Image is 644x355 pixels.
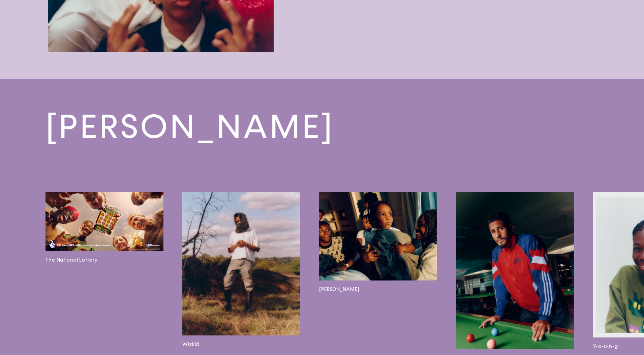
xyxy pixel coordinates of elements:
[45,257,163,264] h3: The National Lottery
[182,341,300,348] h3: Wizkid
[319,286,437,293] h3: [PERSON_NAME]
[45,106,599,148] a: [PERSON_NAME]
